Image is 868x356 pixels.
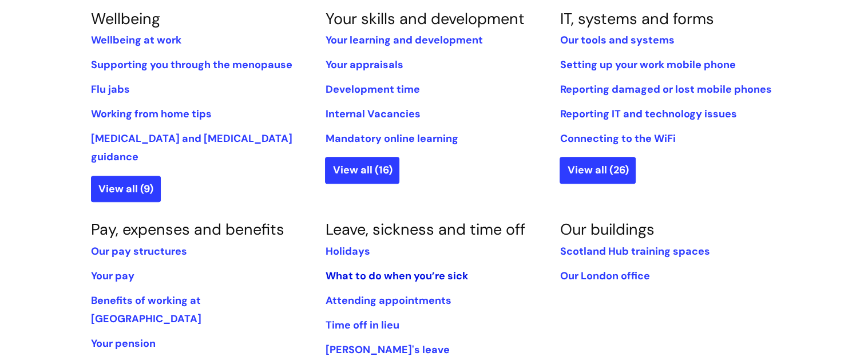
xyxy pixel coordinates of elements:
[325,82,419,96] a: Development time
[560,219,654,239] a: Our buildings
[91,82,130,96] a: Flu jabs
[91,58,292,72] a: Supporting you through the menopause
[325,132,458,145] a: Mandatory online learning
[560,82,771,96] a: Reporting damaged or lost mobile phones
[560,33,674,47] a: Our tools and systems
[560,244,710,258] a: Scotland Hub training spaces
[560,132,675,145] a: Connecting to the WiFi
[91,269,134,283] a: Your pay
[325,294,451,307] a: Attending appointments
[325,157,399,183] a: View all (16)
[560,107,736,121] a: Reporting IT and technology issues
[325,219,525,239] a: Leave, sickness and time off
[91,244,187,258] a: Our pay structures
[325,58,403,72] a: Your appraisals
[325,244,370,258] a: Holidays
[325,107,420,121] a: Internal Vacancies
[325,9,524,29] a: Your skills and development
[91,9,160,29] a: Wellbeing
[91,294,201,326] a: Benefits of working at [GEOGRAPHIC_DATA]
[325,33,482,47] a: Your learning and development
[91,132,292,164] a: [MEDICAL_DATA] and [MEDICAL_DATA] guidance
[91,176,161,202] a: View all (9)
[560,58,735,72] a: Setting up your work mobile phone
[91,33,181,47] a: Wellbeing at work
[91,337,156,350] a: Your pension
[325,318,399,332] a: Time off in lieu
[91,107,212,121] a: Working from home tips
[560,9,714,29] a: IT, systems and forms
[325,269,467,283] a: What to do when you’re sick
[560,269,649,283] a: Our London office
[560,157,636,183] a: View all (26)
[91,219,284,239] a: Pay, expenses and benefits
